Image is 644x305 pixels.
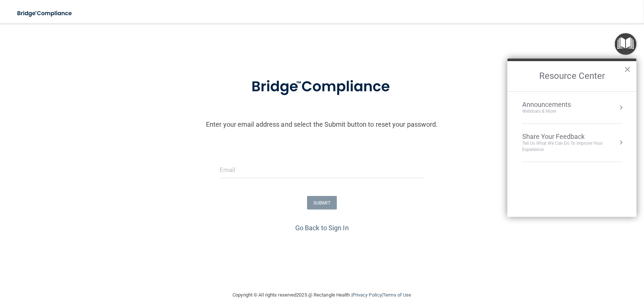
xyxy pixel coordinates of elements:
[352,292,382,298] a: Privacy Policy
[383,292,411,298] a: Terms of Use
[307,196,337,210] button: SUBMIT
[236,68,408,106] img: bridge_compliance_login_screen.278c3ca4.svg
[624,63,631,75] button: Close
[507,59,637,217] div: Resource Center
[507,61,637,91] h2: Resource Center
[11,6,79,21] img: bridge_compliance_login_screen.278c3ca4.svg
[615,33,637,55] button: Open Resource Center
[522,140,622,153] div: Tell Us What We Can Do to Improve Your Experience
[220,162,424,178] input: Email
[522,133,622,141] div: Share Your Feedback
[295,224,349,232] a: Go Back to Sign In
[522,108,586,115] div: Webinars & More
[522,101,586,109] div: Announcements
